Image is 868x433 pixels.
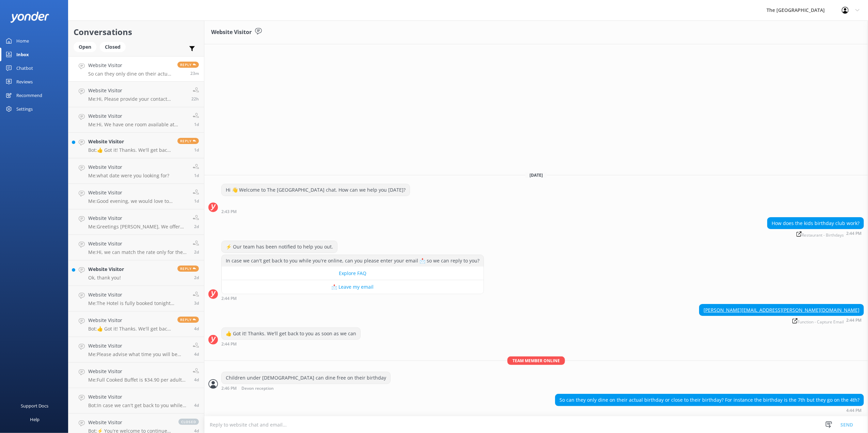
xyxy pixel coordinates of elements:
p: Me: Greetings [PERSON_NAME], We offer reserved paid parking & limited paid EV charging stations a... [88,224,188,230]
span: Reply [177,138,199,144]
span: Aug 24 2025 06:49pm (UTC +12:00) Pacific/Auckland [194,198,199,204]
span: Reply [177,317,199,323]
img: yonder-white-logo.png [10,12,49,23]
span: Aug 22 2025 02:03pm (UTC +12:00) Pacific/Auckland [194,326,199,332]
a: Website VisitorMe:Hi, Please provide your contact number to proceed with the booking.22h [68,82,204,107]
p: Ok, thank you! [88,275,124,281]
div: Aug 26 2025 02:44pm (UTC +12:00) Pacific/Auckland [221,341,361,346]
span: Restaurant - Birthdays [796,231,844,237]
div: Aug 26 2025 02:43pm (UTC +12:00) Pacific/Auckland [221,209,410,214]
span: Aug 24 2025 07:31pm (UTC +12:00) Pacific/Auckland [194,173,199,178]
a: Website VisitorBot:In case we can't get back to you while you're online, can you please enter you... [68,388,204,414]
span: Aug 22 2025 08:16am (UTC +12:00) Pacific/Auckland [194,351,199,357]
div: Chatbot [16,61,33,75]
div: Aug 26 2025 02:44pm (UTC +12:00) Pacific/Auckland [767,231,864,237]
strong: 2:44 PM [221,296,237,301]
h4: Website Visitor [88,342,188,350]
span: Aug 25 2025 09:17am (UTC +12:00) Pacific/Auckland [194,147,199,153]
div: Home [16,34,29,48]
h4: Website Visitor [88,317,172,324]
span: Function - Capture Email [792,318,844,324]
div: Aug 26 2025 02:44pm (UTC +12:00) Pacific/Auckland [221,296,484,301]
span: Aug 23 2025 01:02pm (UTC +12:00) Pacific/Auckland [194,300,199,306]
h4: Website Visitor [88,163,169,171]
div: How does the kids birthday club work? [768,218,864,229]
div: Inbox [16,48,29,61]
span: Aug 24 2025 06:06am (UTC +12:00) Pacific/Auckland [194,224,199,229]
div: Recommend [16,89,42,102]
div: Children under [DEMOGRAPHIC_DATA] can dine free on their birthday [222,372,390,384]
div: Aug 26 2025 02:46pm (UTC +12:00) Pacific/Auckland [221,386,391,391]
span: Aug 23 2025 07:36pm (UTC +12:00) Pacific/Auckland [194,249,199,255]
p: Me: Good evening, we would love to welcome you back to Celebrate your 50th anniversary. [88,198,188,204]
span: Aug 25 2025 03:12pm (UTC +12:00) Pacific/Auckland [194,122,199,127]
p: Me: Hi, Please provide your contact number to proceed with the booking. [88,96,186,102]
a: Website VisitorMe:Full Cooked Buffet is $34.90 per adult or Continental is $24.90 per adult4d [68,363,204,388]
div: Support Docs [21,399,49,413]
h4: Website Visitor [88,240,188,247]
strong: 2:43 PM [221,210,237,214]
a: Website VisitorMe:what date were you looking for?1d [68,158,204,184]
p: Me: Full Cooked Buffet is $34.90 per adult or Continental is $24.90 per adult [88,377,188,383]
span: Devon reception [241,386,274,391]
a: Closed [100,43,129,50]
span: Reply [177,266,199,272]
span: Aug 23 2025 05:48pm (UTC +12:00) Pacific/Auckland [194,275,199,280]
div: Help [30,413,40,426]
span: closed [178,419,199,425]
a: Website VisitorBot:👍 Got it! Thanks. We'll get back to you as soon as we canReply4d [68,311,204,337]
span: Aug 25 2025 06:17pm (UTC +12:00) Pacific/Auckland [191,96,199,102]
span: Aug 26 2025 04:44pm (UTC +12:00) Pacific/Auckland [190,70,199,76]
a: Website VisitorMe:Greetings [PERSON_NAME], We offer reserved paid parking & limited paid EV charg... [68,209,204,235]
h4: Website Visitor [88,87,186,94]
span: [DATE] [525,172,547,178]
p: Me: Please advise what time you will be arriving [88,351,188,357]
div: Reviews [16,75,33,89]
h4: Website Visitor [88,393,189,401]
a: [PERSON_NAME][EMAIL_ADDRESS][PERSON_NAME][DOMAIN_NAME] [704,307,859,313]
a: Open [74,43,100,50]
h2: Conversations [74,26,199,38]
span: Reply [177,62,199,68]
strong: 2:44 PM [846,231,862,237]
div: Settings [16,102,33,116]
p: Me: The Hotel is fully booked tonight ([DATE] ) [88,300,188,306]
h4: Website Visitor [88,368,188,375]
button: Explore FAQ [222,267,484,280]
p: Me: what date were you looking for? [88,173,169,179]
p: Bot: 👍 Got it! Thanks. We'll get back to you as soon as we can [88,147,172,153]
div: Hi 👋 Welcome to The [GEOGRAPHIC_DATA] chat. How can we help you [DATE]? [222,184,410,196]
div: In case we can't get back to you while you're online, can you please enter your email 📩 so we can... [222,255,484,267]
h4: Website Visitor [88,419,172,426]
div: So can they only dine on their actual birthday or close to their birthday? For instance the birth... [555,394,864,406]
span: Aug 21 2025 10:53pm (UTC +12:00) Pacific/Auckland [194,377,199,383]
div: Aug 26 2025 04:44pm (UTC +12:00) Pacific/Auckland [555,408,864,413]
a: Website VisitorMe:Please advise what time you will be arriving4d [68,337,204,363]
button: 📩 Leave my email [222,280,484,294]
div: Open [74,42,96,52]
h4: Website Visitor [88,266,124,273]
a: Website VisitorMe:Hi, we can match the rate only for the Deluxe King Studio room type. if you8 wi... [68,235,204,260]
div: ⚡ Our team has been notified to help you out. [222,241,337,253]
a: Website VisitorBot:👍 Got it! Thanks. We'll get back to you as soon as we canReply1d [68,133,204,158]
h4: Website Visitor [88,138,172,145]
strong: 2:46 PM [221,386,237,391]
a: Website VisitorSo can they only dine on their actual birthday or close to their birthday? For ins... [68,56,204,82]
p: Bot: In case we can't get back to you while you're online, can you please enter your email 📩 so w... [88,402,189,408]
a: Website VisitorMe:Hi, We have one room available at $169.00 per night. Please contact us on [PHON... [68,107,204,133]
div: Closed [100,42,126,52]
strong: 2:44 PM [846,318,862,324]
h3: Website Visitor [211,28,252,37]
p: Bot: 👍 Got it! Thanks. We'll get back to you as soon as we can [88,326,172,332]
a: Website VisitorMe:The Hotel is fully booked tonight ([DATE] )3d [68,286,204,311]
h4: Website Visitor [88,112,188,120]
span: Team member online [507,356,565,365]
p: So can they only dine on their actual birthday or close to their birthday? For instance the birth... [88,71,172,77]
strong: 2:44 PM [221,342,237,346]
div: Aug 26 2025 02:44pm (UTC +12:00) Pacific/Auckland [699,318,864,324]
h4: Website Visitor [88,214,188,222]
h4: Website Visitor [88,189,188,196]
a: Website VisitorMe:Good evening, we would love to welcome you back to Celebrate your 50th annivers... [68,184,204,209]
h4: Website Visitor [88,62,172,69]
p: Me: Hi, We have one room available at $169.00 per night. Please contact us on [PHONE_NUMBER] to p... [88,122,188,128]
